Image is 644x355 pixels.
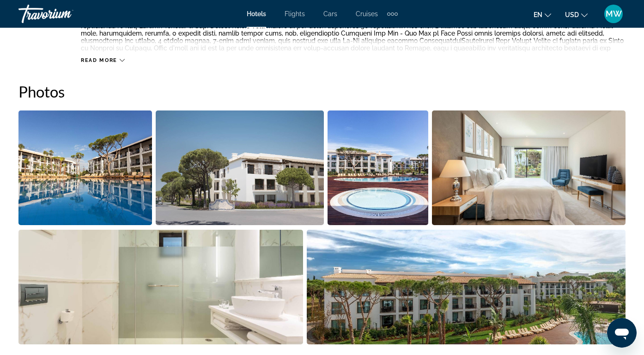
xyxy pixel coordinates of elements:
[285,10,305,18] a: Flights
[328,110,429,226] button: Open full-screen image slider
[81,57,125,64] button: Read more
[156,110,324,226] button: Open full-screen image slider
[323,10,337,18] a: Cars
[307,229,626,345] button: Open full-screen image slider
[432,110,626,226] button: Open full-screen image slider
[18,229,303,345] button: Open full-screen image slider
[247,10,266,18] a: Hotels
[18,82,626,101] h2: Photos
[18,110,152,226] button: Open full-screen image slider
[565,8,588,21] button: Change currency
[601,4,626,24] button: User Menu
[565,11,579,18] span: USD
[81,57,117,63] span: Read more
[387,6,398,21] button: Extra navigation items
[534,8,551,21] button: Change language
[356,10,378,18] a: Cruises
[534,11,542,18] span: en
[606,9,622,18] span: MW
[18,2,111,26] a: Travorium
[607,318,637,348] iframe: Button to launch messaging window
